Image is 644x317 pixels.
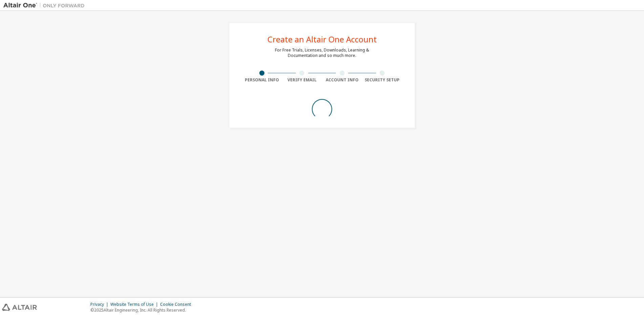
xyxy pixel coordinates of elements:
div: Cookie Consent [160,302,195,307]
img: altair_logo.svg [2,304,37,311]
div: For Free Trials, Licenses, Downloads, Learning & Documentation and so much more. [275,47,369,58]
div: Security Setup [362,77,403,83]
div: Account Info [322,77,362,83]
div: Personal Info [242,77,282,83]
p: © 2025 Altair Engineering, Inc. All Rights Reserved. [90,307,195,313]
div: Verify Email [282,77,322,83]
div: Privacy [90,302,110,307]
div: Website Terms of Use [110,302,160,307]
img: Altair One [3,2,88,9]
div: Create an Altair One Account [267,35,377,43]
